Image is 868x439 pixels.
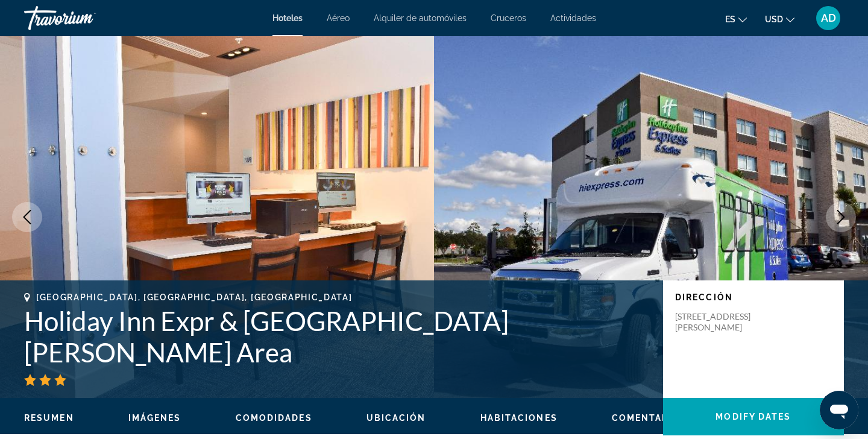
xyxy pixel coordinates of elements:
span: Modify Dates [715,412,791,422]
span: Comentarios [612,413,687,423]
button: Change currency [765,10,794,28]
span: Comodidades [236,413,312,423]
a: Hoteles [272,13,303,23]
button: Resumen [24,412,74,423]
a: Cruceros [491,13,526,23]
span: USD [765,14,783,24]
h1: Holiday Inn Expr & [GEOGRAPHIC_DATA][PERSON_NAME] Area [24,305,651,368]
a: Alquiler de automóviles [374,13,467,23]
span: Ubicación [366,413,426,423]
button: Next image [826,202,856,232]
button: User Menu [813,5,844,31]
button: Modify Dates [663,398,844,435]
a: Aéreo [327,13,350,23]
button: Change language [725,10,747,28]
span: Imágenes [128,413,181,423]
span: Resumen [24,413,74,423]
p: Dirección [675,292,832,302]
button: Ubicación [366,412,426,423]
a: Travorium [24,2,145,34]
span: AD [821,12,836,24]
button: Habitaciones [480,412,558,423]
a: Actividades [550,13,596,23]
button: Comentarios [612,412,687,423]
p: [STREET_ADDRESS][PERSON_NAME] [675,311,772,333]
span: Habitaciones [480,413,558,423]
span: es [725,14,735,24]
button: Previous image [12,202,42,232]
iframe: Button to launch messaging window [820,391,858,429]
span: [GEOGRAPHIC_DATA], [GEOGRAPHIC_DATA], [GEOGRAPHIC_DATA] [36,292,352,302]
button: Imágenes [128,412,181,423]
button: Comodidades [236,412,312,423]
